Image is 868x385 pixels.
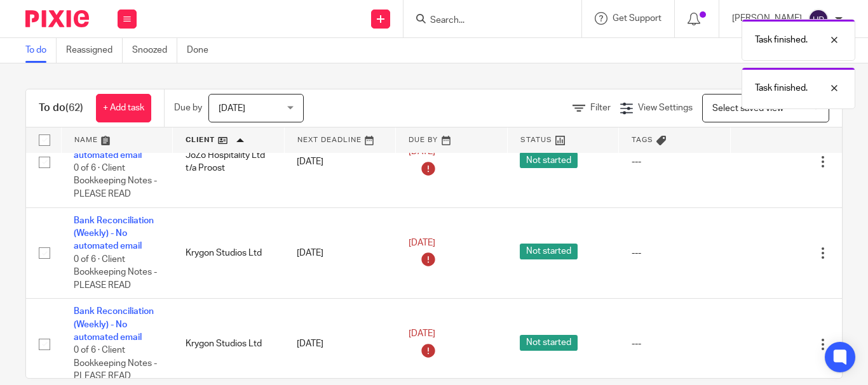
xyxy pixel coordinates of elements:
[429,15,543,27] input: Search
[632,155,718,168] div: ---
[74,255,157,290] span: 0 of 6 · Client Bookkeeping Notes - PLEASE READ
[755,34,808,46] p: Task finished.
[96,94,151,122] a: + Add task
[632,337,718,350] div: ---
[409,330,435,339] span: [DATE]
[66,38,123,63] a: Reassigned
[74,125,154,160] a: Bank Reconciliation (Weekly) - No automated email
[632,136,653,143] span: Tags
[74,307,154,342] a: Bank Reconciliation (Weekly) - No automated email
[74,216,154,251] a: Bank Reconciliation (Weekly) - No automated email
[173,116,285,207] td: JoZo Hospitality Ltd t/a Proost
[74,164,157,199] span: 0 of 6 · Client Bookkeeping Notes - PLEASE READ
[409,238,435,247] span: [DATE]
[39,101,83,115] h1: To do
[25,10,89,27] img: Pixie
[25,38,57,63] a: To do
[132,38,177,63] a: Snoozed
[808,9,829,29] img: svg%3E
[520,152,578,168] span: Not started
[219,104,245,113] span: [DATE]
[74,346,157,381] span: 0 of 6 · Client Bookkeeping Notes - PLEASE READ
[712,104,783,113] span: Select saved view
[174,101,202,114] p: Due by
[755,82,808,95] p: Task finished.
[520,335,578,351] span: Not started
[187,38,218,63] a: Done
[632,247,718,259] div: ---
[65,103,83,113] span: (62)
[284,116,396,207] td: [DATE]
[520,244,578,259] span: Not started
[173,207,285,299] td: Krygon Studios Ltd
[284,207,396,299] td: [DATE]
